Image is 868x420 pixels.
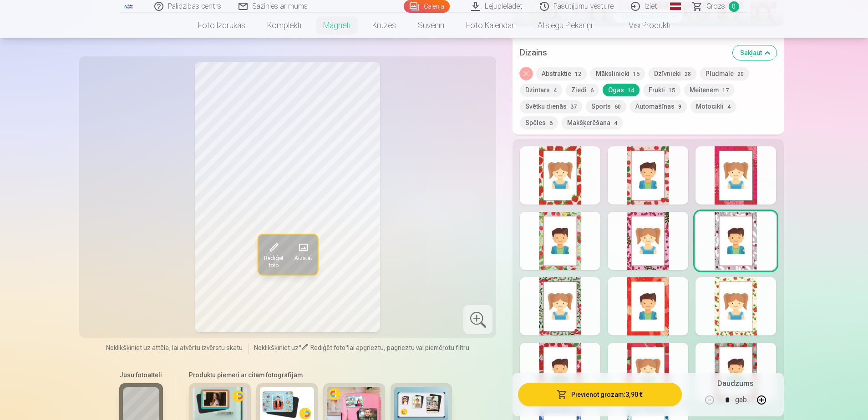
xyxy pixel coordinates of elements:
[124,4,134,9] img: /fa1
[566,84,599,96] button: Ziedi6
[603,13,681,38] a: Visi produkti
[264,255,283,269] span: Rediģēt foto
[603,84,640,96] button: Ogas14
[678,104,681,110] span: 9
[735,389,749,411] div: gab.
[106,343,243,352] span: Noklikšķiniet uz attēla, lai atvērtu izvērstu skatu
[729,1,739,12] span: 0
[312,13,361,38] a: Magnēti
[575,71,581,77] span: 12
[520,46,725,59] h5: Dizains
[727,104,731,110] span: 4
[310,344,345,351] span: Rediģēt foto
[527,13,603,38] a: Atslēgu piekariņi
[590,87,594,94] span: 6
[455,13,527,38] a: Foto kalendāri
[717,378,753,389] h5: Daudzums
[733,45,777,60] button: Sakļaut
[299,344,301,351] span: "
[562,116,623,129] button: Makšķerēšana4
[649,67,696,80] button: Dzīvnieki28
[643,84,680,96] button: Frukti15
[590,67,645,80] button: Mākslinieki15
[669,87,675,94] span: 15
[520,100,582,113] button: Svētku dienās37
[258,235,289,275] button: Rediģēt foto
[294,255,312,262] span: Aizstāt
[256,13,312,38] a: Komplekti
[348,344,469,351] span: lai apgrieztu, pagrieztu vai piemērotu filtru
[518,383,681,406] button: Pievienot grozam:3,90 €
[289,235,317,275] button: Aizstāt
[614,104,621,110] span: 60
[700,67,749,80] button: Pludmale20
[614,120,617,126] span: 4
[187,13,256,38] a: Foto izdrukas
[185,370,456,380] h6: Produktu piemēri ar citām fotogrāfijām
[345,344,348,351] span: "
[684,84,734,96] button: Meitenēm17
[549,120,553,126] span: 6
[737,71,744,77] span: 20
[706,1,725,12] span: Grozs
[520,116,558,129] button: Spēles6
[630,100,687,113] button: Automašīnas9
[690,100,736,113] button: Motocikli4
[570,104,577,110] span: 37
[520,84,562,96] button: Dzintars4
[407,13,455,38] a: Suvenīri
[553,87,557,94] span: 4
[536,67,587,80] button: Abstraktie12
[254,344,299,351] span: Noklikšķiniet uz
[722,87,729,94] span: 17
[119,370,163,380] h6: Jūsu fotoattēli
[361,13,407,38] a: Krūzes
[685,71,691,77] span: 28
[633,71,640,77] span: 15
[586,100,626,113] button: Sports60
[628,87,634,94] span: 14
